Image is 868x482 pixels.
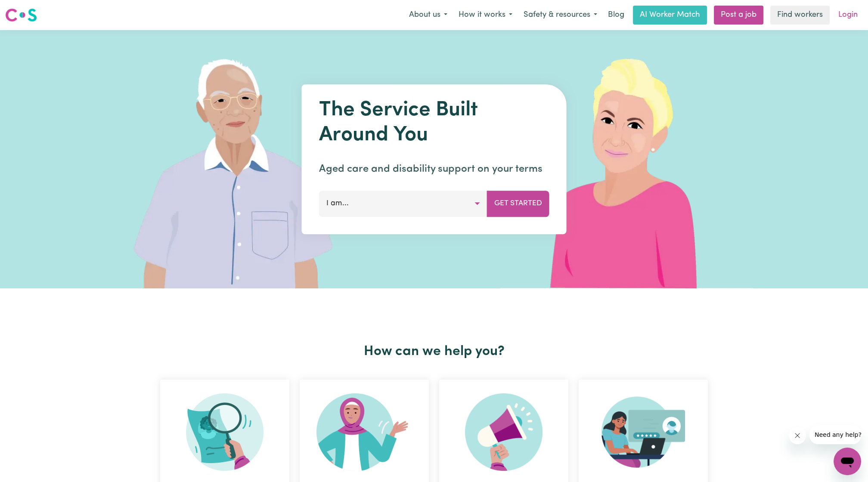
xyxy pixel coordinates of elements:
[5,6,52,13] span: Need any help?
[186,393,263,471] img: Search
[833,6,863,25] a: Login
[319,191,487,216] button: I am...
[453,6,518,24] button: How it works
[5,7,37,23] img: Careseekers logo
[518,6,603,24] button: Safety & resources
[465,393,542,471] img: Refer
[319,161,549,177] p: Aged care and disability support on your terms
[155,343,713,360] h2: How can we help you?
[834,448,861,475] iframe: Button to launch messaging window
[316,393,412,471] img: Become Worker
[714,6,763,25] a: Post a job
[403,6,453,24] button: About us
[809,425,861,444] iframe: Message from company
[5,5,37,25] a: Careseekers logo
[601,393,685,471] img: Provider
[770,6,830,25] a: Find workers
[487,191,549,216] button: Get Started
[789,427,806,444] iframe: Close message
[319,98,549,148] h1: The Service Built Around You
[633,6,707,25] a: AI Worker Match
[603,6,629,25] a: Blog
